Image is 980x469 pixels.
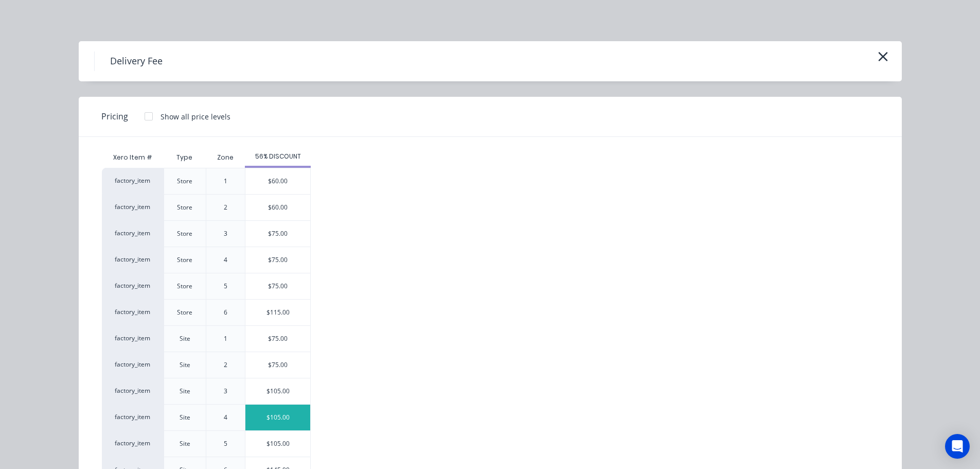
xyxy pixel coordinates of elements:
div: Zone [209,145,242,170]
div: Store [177,308,192,317]
div: Store [177,229,192,238]
div: factory_item [102,352,164,378]
div: 56% DISCOUNT [245,152,311,161]
div: factory_item [102,273,164,299]
div: 3 [224,387,227,396]
div: factory_item [102,378,164,404]
div: 1 [224,334,227,343]
div: Open Intercom Messenger [945,434,970,459]
div: $75.00 [245,326,310,352]
div: Store [177,282,192,291]
div: factory_item [102,325,164,352]
div: factory_item [102,194,164,220]
div: Site [180,387,190,396]
div: 3 [224,229,227,238]
div: $75.00 [245,352,310,378]
div: 5 [224,439,227,448]
div: 4 [224,255,227,265]
div: Site [180,360,190,370]
div: Store [177,255,192,265]
div: 6 [224,308,227,317]
span: Pricing [101,110,128,123]
div: Xero Item # [102,147,164,168]
div: $105.00 [245,378,310,404]
div: factory_item [102,430,164,457]
div: $75.00 [245,273,310,299]
div: factory_item [102,168,164,194]
div: 5 [224,282,227,291]
div: 2 [224,203,227,212]
div: 1 [224,177,227,186]
div: $60.00 [245,168,310,194]
div: Show all price levels [161,111,230,122]
div: Site [180,413,190,422]
div: $75.00 [245,247,310,273]
div: $115.00 [245,300,310,325]
h4: Delivery Fee [94,51,178,71]
div: $105.00 [245,431,310,457]
div: Site [180,334,190,343]
div: Store [177,203,192,212]
div: factory_item [102,247,164,273]
div: 4 [224,413,227,422]
div: Site [180,439,190,448]
div: factory_item [102,404,164,430]
div: 2 [224,360,227,370]
div: $105.00 [245,405,310,430]
div: Store [177,177,192,186]
div: Type [168,145,201,170]
div: factory_item [102,299,164,325]
div: $60.00 [245,195,310,220]
div: factory_item [102,220,164,247]
div: $75.00 [245,221,310,247]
